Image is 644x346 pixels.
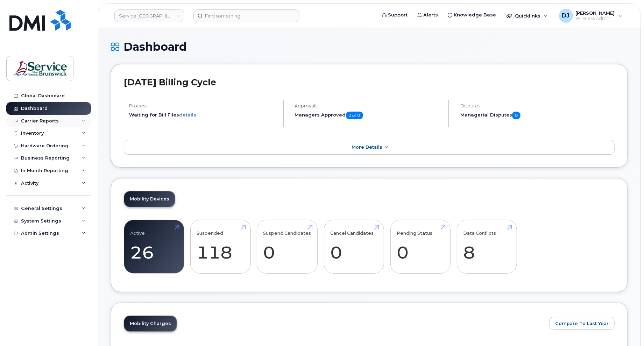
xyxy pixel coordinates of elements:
button: Compare To Last Year [549,317,615,330]
h4: Process [129,103,277,108]
span: Compare To Last Year [555,320,609,327]
h4: Approvals [295,103,443,108]
h5: Managerial Disputes [460,112,615,119]
span: 0 [512,112,521,119]
h2: [DATE] Billing Cycle [124,77,615,87]
li: Waiting for Bill Files [129,112,277,118]
a: Mobility Devices [124,191,175,207]
span: More Details [352,144,382,150]
h5: Managers Approved [295,112,443,119]
a: Active 26 [130,224,178,270]
a: Mobility Charges [124,316,177,331]
h1: Dashboard [111,41,628,53]
a: Suspended 118 [197,224,244,270]
h4: Disputes [460,103,615,108]
a: Suspend Candidates 0 [263,224,311,270]
a: Cancel Candidates 0 [330,224,377,270]
a: Data Conflicts 8 [463,224,510,270]
span: 0 of 0 [346,112,363,119]
a: details [179,112,196,118]
a: Pending Status 0 [397,224,444,270]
